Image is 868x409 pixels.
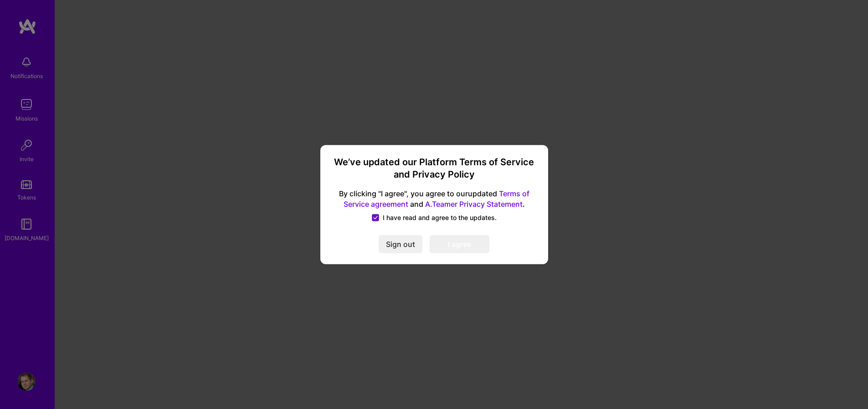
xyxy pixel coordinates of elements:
h3: We’ve updated our Platform Terms of Service and Privacy Policy [331,156,537,181]
button: Sign out [379,235,422,253]
button: I agree [430,235,489,253]
span: By clicking "I agree", you agree to our updated and . [331,189,537,210]
a: A.Teamer Privacy Statement [425,199,523,208]
a: Terms of Service agreement [344,189,529,209]
span: I have read and agree to the updates. [383,213,497,222]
